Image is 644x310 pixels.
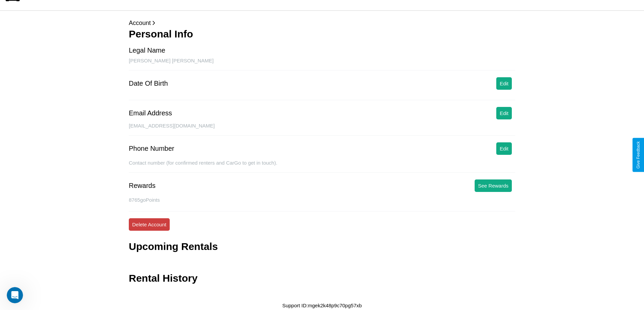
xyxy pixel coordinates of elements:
button: See Rewards [475,179,512,192]
h3: Personal Info [129,28,515,40]
p: 8765 goPoints [129,195,515,204]
div: Email Address [129,109,172,117]
iframe: Intercom live chat [7,287,23,303]
button: Delete Account [129,218,170,231]
div: [EMAIL_ADDRESS][DOMAIN_NAME] [129,123,515,136]
button: Edit [496,142,512,155]
p: Account [129,18,515,28]
div: Rewards [129,182,156,190]
div: Phone Number [129,145,174,152]
button: Edit [496,107,512,119]
div: Date Of Birth [129,80,168,87]
button: Edit [496,77,512,90]
p: Support ID: mgek2k48p9c70pg57xb [282,301,362,310]
div: [PERSON_NAME] [PERSON_NAME] [129,58,515,71]
h3: Upcoming Rentals [129,241,218,252]
div: Give Feedback [636,141,641,169]
div: Contact number (for confirmed renters and CarGo to get in touch). [129,160,515,173]
div: Legal Name [129,47,165,54]
h3: Rental History [129,273,197,284]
